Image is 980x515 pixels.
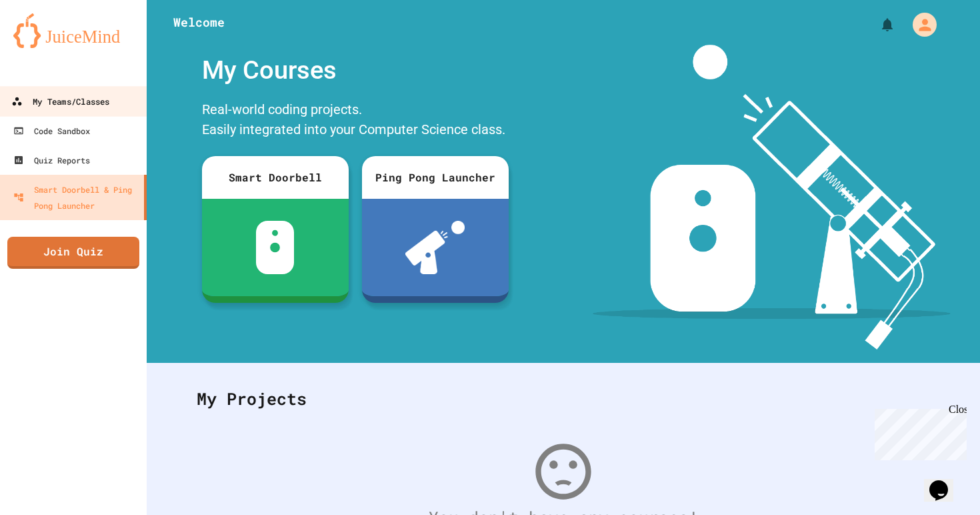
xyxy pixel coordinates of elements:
[5,5,92,85] div: Chat with us now!Close
[256,221,294,274] img: sdb-white.svg
[924,462,967,502] iframe: chat widget
[195,45,515,96] div: My Courses
[7,237,139,269] a: Join Quiz
[13,152,90,168] div: Quiz Reports
[869,404,967,460] iframe: chat widget
[405,221,465,274] img: ppl-with-ball.png
[13,13,133,48] img: logo-orange.svg
[183,373,943,425] div: My Projects
[593,45,950,350] img: banner-image-my-projects.png
[13,181,139,213] div: Smart Doorbell & Ping Pong Launcher
[195,96,515,146] div: Real-world coding projects. Easily integrated into your Computer Science class.
[362,156,509,199] div: Ping Pong Launcher
[13,123,90,139] div: Code Sandbox
[899,9,940,40] div: My Account
[202,156,349,199] div: Smart Doorbell
[855,13,899,36] div: My Notifications
[11,93,109,110] div: My Teams/Classes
